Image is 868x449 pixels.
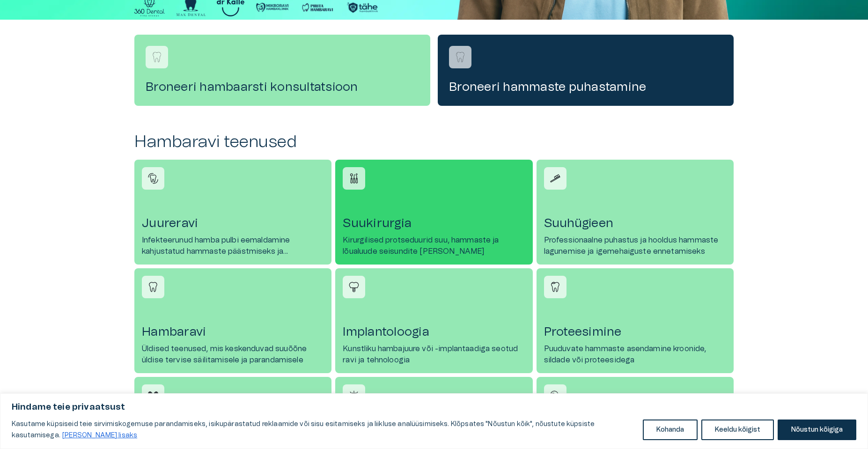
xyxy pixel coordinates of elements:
img: Suukirurgia icon [347,171,361,185]
a: Navigate to service booking [134,35,430,106]
h4: Hambaravi [142,324,324,339]
img: Hammaste valgendamine icon [347,389,361,403]
img: Juureravi icon [146,171,160,185]
p: Kunstliku hambajuure või -implantaadiga seotud ravi ja tehnoloogia [343,343,525,366]
p: Üldised teenused, mis keskenduvad suuõõne üldise tervise säilitamisele ja parandamisele [142,343,324,366]
img: Hammaste laminaadid icon [146,389,160,403]
img: Proteesimine icon [548,280,562,294]
h4: Broneeri hammaste puhastamine [449,80,722,95]
h4: Broneeri hambaarsti konsultatsioon [146,80,419,95]
h4: Proteesimine [544,324,726,339]
h2: Hambaravi teenused [134,132,734,152]
h4: Implantoloogia [343,324,525,339]
img: Implantoloogia icon [347,280,361,294]
h4: Suuhügieen [544,216,726,231]
img: Hambaravi icon [146,280,160,294]
p: Professionaalne puhastus ja hooldus hammaste lagunemise ja igemehaiguste ennetamiseks [544,235,726,257]
img: Konsultatsioon icon [548,389,562,403]
a: Loe lisaks [62,432,138,439]
button: Keeldu kõigist [701,420,774,440]
p: Kirurgilised protseduurid suu, hammaste ja lõualuude seisundite [PERSON_NAME] [343,235,525,257]
p: Hindame teie privaatsust [12,402,856,413]
h4: Juureravi [142,216,324,231]
button: Kohanda [643,420,698,440]
p: Kasutame küpsiseid teie sirvimiskogemuse parandamiseks, isikupärastatud reklaamide või sisu esita... [12,419,636,441]
button: Nõustun kõigiga [778,420,856,440]
img: Suuhügieen icon [548,171,562,185]
h4: Suukirurgia [343,216,525,231]
img: Broneeri hammaste puhastamine logo [453,50,467,64]
img: Broneeri hambaarsti konsultatsioon logo [150,50,164,64]
a: Navigate to service booking [438,35,734,106]
p: Infekteerunud hamba pulbi eemaldamine kahjustatud hammaste päästmiseks ja taastamiseks [142,235,324,257]
p: Puuduvate hammaste asendamine kroonide, sildade või proteesidega [544,343,726,366]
